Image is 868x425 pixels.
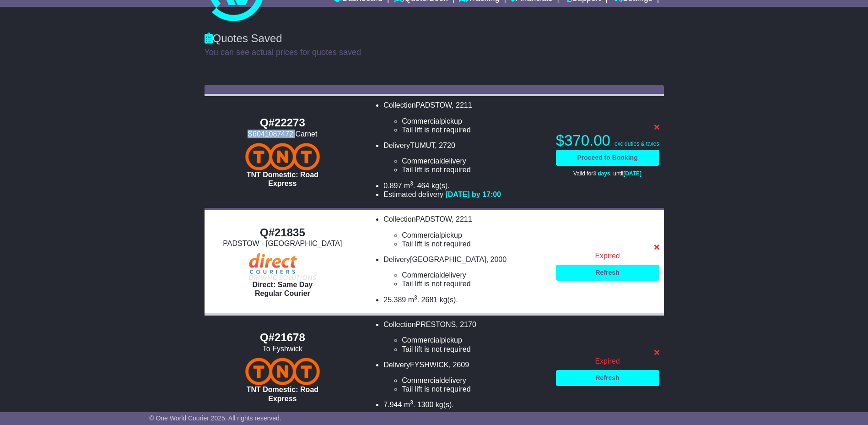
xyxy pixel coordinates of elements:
span: 7.944 [383,401,402,409]
li: pickup [402,336,546,344]
li: Collection [383,320,546,354]
span: 25.389 [383,296,406,304]
span: Commercial [402,336,441,344]
span: m . [404,182,415,190]
span: 2681 [421,296,438,304]
div: Q#22273 [209,116,356,130]
span: [GEOGRAPHIC_DATA] [410,256,486,263]
li: Delivery [383,255,546,289]
div: Q#21835 [209,226,356,240]
li: Tail lift is not required [402,240,546,248]
div: Quotes Saved [205,32,664,45]
span: 0.897 [383,182,402,190]
span: Direct: Same Day Regular Courier [253,281,313,297]
li: Tail lift is not required [402,385,546,393]
span: FYSHWICK [410,361,448,369]
li: pickup [402,117,546,125]
img: TNT Domestic: Road Express [245,143,320,170]
span: , 2211 [452,101,472,109]
span: , 2000 [486,256,507,263]
li: Tail lift is not required [402,165,546,174]
div: Q#21678 [209,331,356,344]
span: Commercial [402,157,441,165]
span: , 2170 [456,321,476,328]
li: delivery [402,376,546,385]
div: S6041087472 Carnet [209,130,356,138]
li: delivery [402,271,546,279]
span: 1300 [417,401,434,409]
div: Expired [556,251,659,260]
li: Delivery [383,360,546,394]
a: Refresh [556,265,659,281]
sup: 3 [414,294,417,301]
span: TUMUT [410,142,435,149]
span: Commercial [402,117,441,125]
span: [DATE] [623,170,642,177]
div: PADSTOW - [GEOGRAPHIC_DATA] [209,239,356,248]
span: 370.00 [564,132,610,149]
sup: 3 [410,180,413,187]
span: , 2720 [435,142,455,149]
div: To Fyshwick [209,344,356,353]
li: Estimated delivery [383,190,546,199]
span: kg(s). [436,401,454,409]
span: PADSTOW [416,101,452,109]
p: Valid for , until [556,170,659,177]
span: m . [404,401,415,409]
li: Delivery [383,141,546,174]
li: Collection [383,101,546,134]
li: Tail lift is not required [402,345,546,354]
div: Expired [556,357,659,365]
span: Commercial [402,376,441,384]
img: Direct: Same Day Regular Courier [249,253,317,280]
span: kg(s). [440,296,458,304]
span: exc duties & taxes [615,141,659,147]
span: , 2609 [449,361,469,369]
span: Commercial [402,231,441,239]
li: delivery [402,157,546,165]
span: m . [408,296,419,304]
li: Tail lift is not required [402,125,546,134]
span: PRESTONS [416,321,456,328]
img: TNT Domestic: Road Express [245,358,320,385]
span: PADSTOW [416,215,452,223]
span: , 2211 [452,215,472,223]
a: Refresh [556,370,659,386]
li: Tail lift is not required [402,279,546,288]
span: 3 days [593,170,610,177]
span: kg(s). [431,182,450,190]
a: Proceed to Booking [556,150,659,166]
li: Collection [383,215,546,248]
span: 464 [417,182,430,190]
p: You can see actual prices for quotes saved [205,48,664,58]
span: TNT Domestic: Road Express [247,171,318,187]
sup: 3 [410,399,413,406]
span: Commercial [402,271,441,279]
span: © One World Courier 2025. All rights reserved. [149,414,281,422]
li: pickup [402,231,546,240]
span: [DATE] by 17:00 [445,191,501,198]
span: $ [556,132,610,149]
span: TNT Domestic: Road Express [247,386,318,402]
